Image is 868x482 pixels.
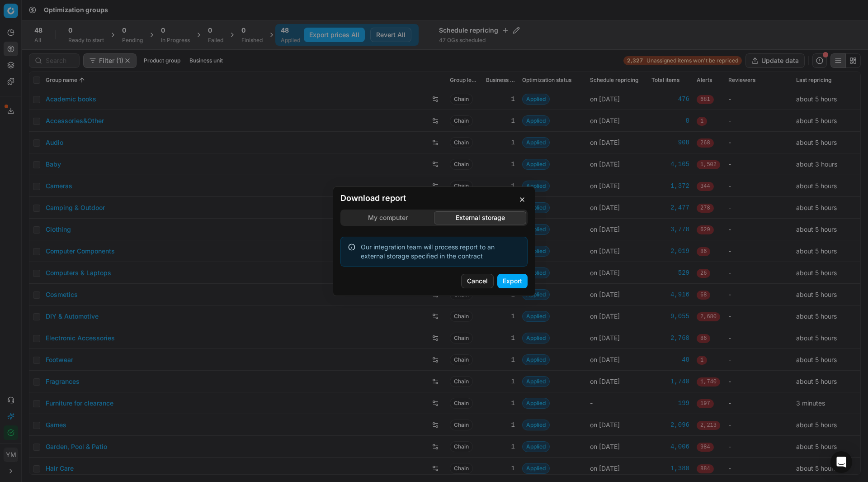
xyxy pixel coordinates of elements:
[342,211,434,224] button: My computer
[461,274,494,288] button: Cancel
[434,211,526,224] button: External storage
[340,194,528,202] h2: Download report
[497,274,528,288] button: Export
[361,243,520,261] div: Our integration team will process report to an external storage specified in the contract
